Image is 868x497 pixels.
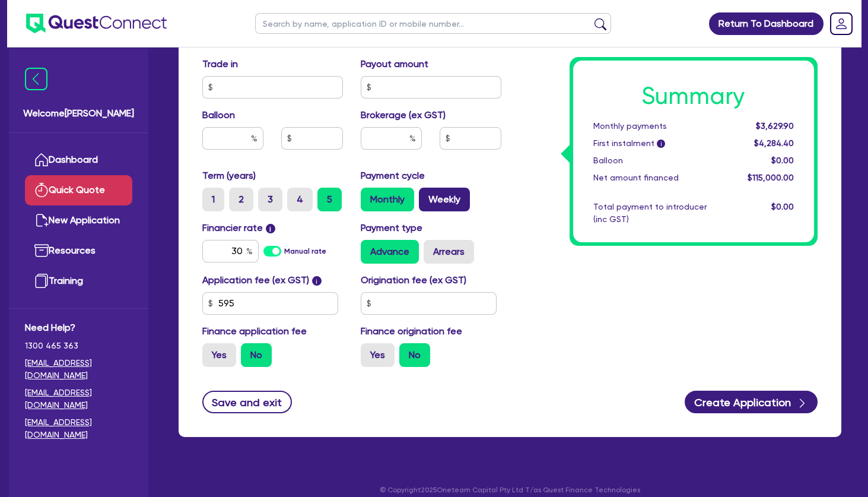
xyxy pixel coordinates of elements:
a: [EMAIL_ADDRESS][DOMAIN_NAME] [25,416,132,441]
div: Monthly payments [584,120,730,132]
label: Arrears [424,240,474,264]
img: training [34,274,49,288]
label: 2 [229,188,253,211]
label: Application fee (ex GST) [202,273,309,287]
a: Dashboard [25,145,132,175]
span: $0.00 [771,202,794,211]
h1: Summary [593,82,794,110]
a: Resources [25,236,132,266]
label: No [241,343,272,367]
img: icon-menu-close [25,68,47,90]
span: 1300 465 363 [25,340,132,352]
label: 3 [258,188,282,211]
span: $3,629.90 [756,121,794,131]
span: $4,284.40 [754,138,794,148]
label: Weekly [419,188,470,211]
label: Trade in [202,57,238,71]
img: resources [34,243,49,258]
span: i [312,276,322,286]
div: Total payment to introducer (inc GST) [584,201,730,226]
label: 5 [317,188,342,211]
span: $0.00 [771,156,794,165]
label: Monthly [361,188,414,211]
label: Balloon [202,108,235,122]
a: [EMAIL_ADDRESS][DOMAIN_NAME] [25,357,132,382]
label: Advance [361,240,419,264]
button: Create Application [685,391,818,413]
label: 1 [202,188,224,211]
label: Brokerage (ex GST) [361,108,446,122]
label: Manual rate [284,246,326,257]
label: Payment type [361,221,422,235]
img: quick-quote [34,183,49,197]
span: Need Help? [25,321,132,335]
img: quest-connect-logo-blue [26,14,167,33]
a: Quick Quote [25,175,132,205]
label: 4 [287,188,313,211]
div: Net amount financed [584,172,730,184]
button: Save and exit [202,391,292,413]
a: Return To Dashboard [709,12,824,35]
label: No [399,343,430,367]
label: Yes [361,343,395,367]
span: i [657,140,665,148]
label: Payment cycle [361,169,425,183]
div: Balloon [584,154,730,167]
a: Dropdown toggle [826,8,857,39]
label: Financier rate [202,221,275,235]
label: Origination fee (ex GST) [361,273,466,287]
span: $115,000.00 [748,173,794,182]
span: i [266,224,275,233]
a: [EMAIL_ADDRESS][DOMAIN_NAME] [25,387,132,411]
img: new-application [34,213,49,227]
a: Training [25,266,132,296]
label: Yes [202,343,236,367]
label: Finance origination fee [361,324,462,338]
label: Term (years) [202,169,256,183]
a: New Application [25,205,132,236]
label: Payout amount [361,57,428,71]
span: Welcome [PERSON_NAME] [23,106,134,121]
div: First instalment [584,137,730,150]
label: Finance application fee [202,324,307,338]
p: © Copyright 2025 Oneteam Capital Pty Ltd T/as Quest Finance Technologies [170,485,850,495]
input: Search by name, application ID or mobile number... [255,13,611,34]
